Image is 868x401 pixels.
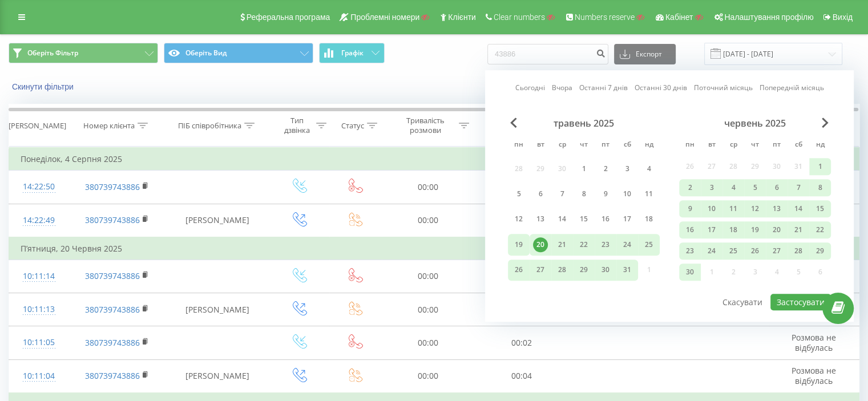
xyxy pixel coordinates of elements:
[165,204,270,237] td: [PERSON_NAME]
[788,200,809,217] div: сб 14 черв 2025 р.
[579,83,628,94] a: Останні 7 днів
[744,200,766,217] div: чт 12 черв 2025 р.
[576,237,591,252] div: 22
[726,222,741,237] div: 18
[21,365,57,387] div: 10:11:04
[9,82,79,92] button: Скинути фільтри
[766,242,788,260] div: пт 27 черв 2025 р.
[694,83,753,94] a: Поточний місяць
[9,43,158,63] button: Оберіть Фільтр
[573,234,595,255] div: чт 22 трав 2025 р.
[83,121,135,131] div: Номер клієнта
[679,118,831,129] div: червень 2025
[555,187,570,201] div: 7
[791,244,806,258] div: 28
[576,161,591,176] div: 1
[679,264,701,281] div: пн 30 черв 2025 р.
[598,161,613,176] div: 2
[701,221,722,238] div: вт 17 черв 2025 р.
[722,221,744,238] div: ср 18 черв 2025 р.
[9,121,66,131] div: [PERSON_NAME]
[620,212,635,227] div: 17
[638,158,660,179] div: нд 4 трав 2025 р.
[683,244,697,258] div: 23
[9,237,859,260] td: П’ятниця, 20 Червня 2025
[595,260,616,281] div: пт 30 трав 2025 р.
[638,184,660,205] div: нд 11 трав 2025 р.
[744,179,766,196] div: чт 5 черв 2025 р.
[573,260,595,281] div: чт 29 трав 2025 р.
[598,187,613,201] div: 9
[598,212,613,227] div: 16
[822,118,829,128] span: Next Month
[791,201,806,216] div: 14
[350,13,419,22] span: Проблемні номери
[554,137,571,154] abbr: середа
[341,121,364,131] div: Статус
[341,49,364,57] span: Графік
[475,293,568,326] td: 00:02
[788,221,809,238] div: сб 21 черв 2025 р.
[809,200,831,217] div: нд 15 черв 2025 р.
[788,242,809,260] div: сб 28 черв 2025 р.
[576,262,591,277] div: 29
[683,222,697,237] div: 16
[791,222,806,237] div: 21
[27,48,78,58] span: Оберіть Фільтр
[616,234,638,255] div: сб 24 трав 2025 р.
[748,180,762,195] div: 5
[640,137,657,154] abbr: неділя
[704,201,719,216] div: 10
[725,137,742,154] abbr: середа
[530,184,551,205] div: вт 6 трав 2025 р.
[382,171,475,204] td: 00:00
[382,260,475,293] td: 00:00
[21,176,57,198] div: 14:22:50
[508,260,530,281] div: пн 26 трав 2025 р.
[533,237,548,252] div: 20
[722,200,744,217] div: ср 11 черв 2025 р.
[510,118,517,128] span: Previous Month
[475,359,568,393] td: 00:04
[595,234,616,255] div: пт 23 трав 2025 р.
[573,209,595,230] div: чт 15 трав 2025 р.
[790,137,807,154] abbr: субота
[833,13,853,22] span: Вихід
[813,244,827,258] div: 29
[724,13,813,22] span: Налаштування профілю
[768,137,785,154] abbr: п’ятниця
[760,83,824,94] a: Попередній місяць
[21,209,57,232] div: 14:22:49
[641,237,656,252] div: 25
[769,201,784,216] div: 13
[748,244,762,258] div: 26
[555,237,570,252] div: 21
[665,13,693,22] span: Кабінет
[679,179,701,196] div: пн 2 черв 2025 р.
[530,209,551,230] div: вт 13 трав 2025 р.
[616,260,638,281] div: сб 31 трав 2025 р.
[448,13,476,22] span: Клієнти
[532,137,549,154] abbr: вівторок
[551,209,573,230] div: ср 14 трав 2025 р.
[508,234,530,255] div: пн 19 трав 2025 р.
[788,179,809,196] div: сб 7 черв 2025 р.
[620,161,635,176] div: 3
[510,137,527,154] abbr: понеділок
[511,237,526,252] div: 19
[641,161,656,176] div: 4
[85,270,140,281] a: 380739743886
[809,242,831,260] div: нд 29 черв 2025 р.
[530,260,551,281] div: вт 27 трав 2025 р.
[551,260,573,281] div: ср 28 трав 2025 р.
[551,184,573,205] div: ср 7 трав 2025 р.
[576,187,591,201] div: 8
[638,234,660,255] div: нд 25 трав 2025 р.
[511,212,526,227] div: 12
[792,365,836,386] span: Розмова не відбулась
[85,370,140,381] a: 380739743886
[748,201,762,216] div: 12
[704,244,719,258] div: 24
[382,293,475,326] td: 00:00
[809,158,831,175] div: нд 1 черв 2025 р.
